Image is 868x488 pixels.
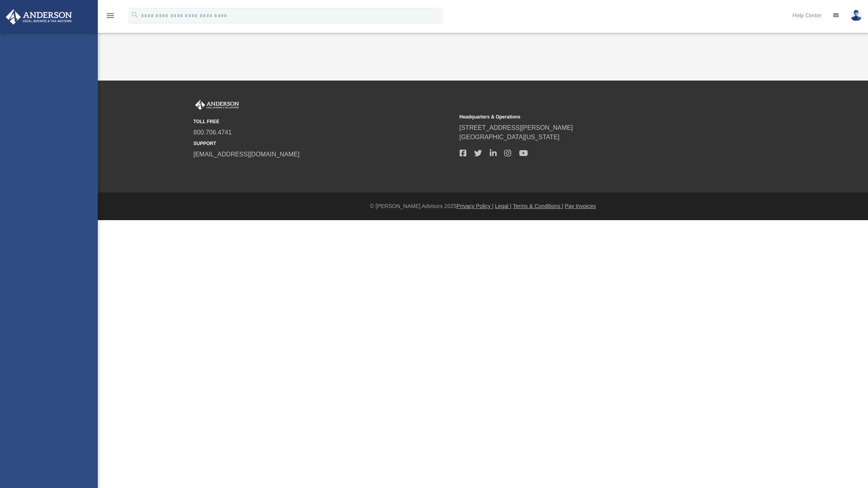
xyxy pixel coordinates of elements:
[460,124,573,131] a: [STREET_ADDRESS][PERSON_NAME]
[513,203,563,209] a: Terms & Conditions |
[456,203,494,209] a: Privacy Policy |
[194,100,241,110] img: Anderson Advisors Platinum Portal
[106,15,115,20] a: menu
[98,202,868,210] div: © [PERSON_NAME] Advisors 2025
[194,151,300,158] a: [EMAIL_ADDRESS][DOMAIN_NAME]
[495,203,512,209] a: Legal |
[194,129,232,136] a: 800.706.4741
[460,113,720,120] small: Headquarters & Operations
[131,11,139,19] i: search
[194,140,454,147] small: SUPPORT
[850,10,862,21] img: User Pic
[4,9,74,25] img: Anderson Advisors Platinum Portal
[106,11,115,20] i: menu
[565,203,596,209] a: Pay Invoices
[460,134,560,140] a: [GEOGRAPHIC_DATA][US_STATE]
[194,118,454,125] small: TOLL FREE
